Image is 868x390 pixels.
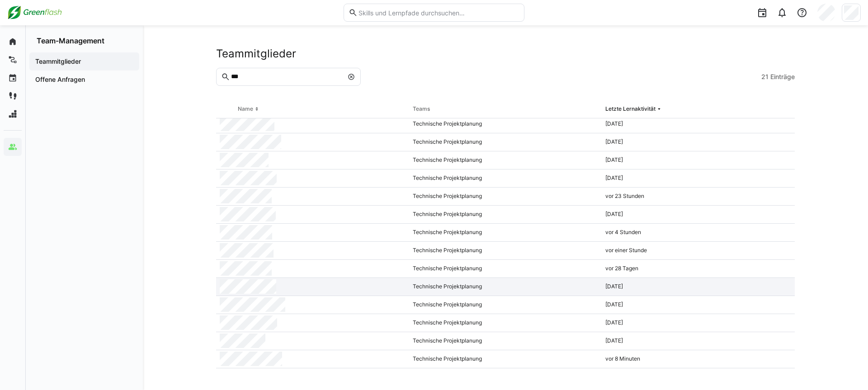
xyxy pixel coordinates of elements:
[409,206,602,224] div: Technische Projektplanung
[409,332,602,350] div: Technische Projektplanung
[605,355,640,362] span: vor 8 Minuten
[409,278,602,296] div: Technische Projektplanung
[605,174,623,181] span: [DATE]
[409,350,602,368] div: Technische Projektplanung
[409,242,602,260] div: Technische Projektplanung
[605,265,638,272] span: vor 28 Tagen
[605,105,656,113] div: Letzte Lernaktivität
[358,9,519,17] input: Skills und Lernpfade durchsuchen…
[409,296,602,314] div: Technische Projektplanung
[413,105,430,113] div: Teams
[605,211,623,217] span: [DATE]
[605,156,623,163] span: [DATE]
[216,47,296,61] h2: Teammitglieder
[409,314,602,332] div: Technische Projektplanung
[770,72,795,81] span: Einträge
[605,319,623,326] span: [DATE]
[409,188,602,206] div: Technische Projektplanung
[605,120,623,127] span: [DATE]
[409,115,602,133] div: Technische Projektplanung
[605,301,623,308] span: [DATE]
[605,138,623,145] span: [DATE]
[409,151,602,169] div: Technische Projektplanung
[409,224,602,242] div: Technische Projektplanung
[605,193,644,199] span: vor 23 Stunden
[605,229,641,235] span: vor 4 Stunden
[605,247,647,254] span: vor einer Stunde
[409,169,602,188] div: Technische Projektplanung
[409,133,602,151] div: Technische Projektplanung
[605,283,623,290] span: [DATE]
[761,72,769,81] span: 21
[409,260,602,278] div: Technische Projektplanung
[238,105,253,113] div: Name
[605,337,623,344] span: [DATE]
